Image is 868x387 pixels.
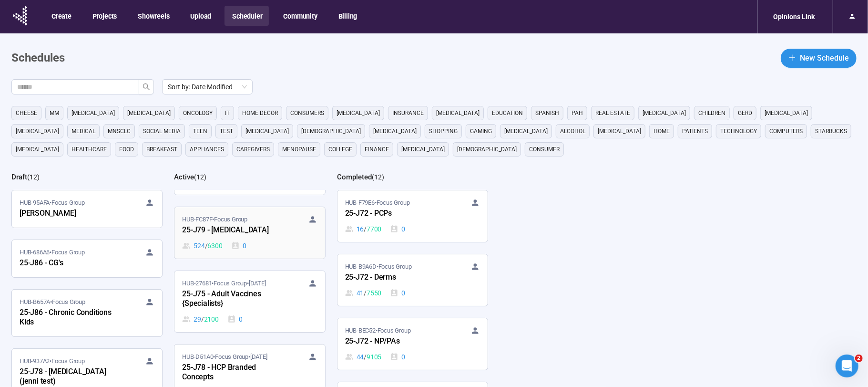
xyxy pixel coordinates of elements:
[345,224,382,234] div: 16
[535,108,559,118] span: Spanish
[529,145,560,154] span: consumer
[182,215,247,224] span: HUB-FC87F • Focus Group
[182,288,287,310] div: 25-J75 - Adult Vaccines {Specialists}
[182,362,287,384] div: 25-J78 - HCP Branded Concepts
[225,108,230,118] span: it
[242,108,278,118] span: home decor
[800,52,849,64] span: New Schedule
[193,126,207,136] span: Teen
[331,6,364,26] button: Billing
[231,241,246,251] div: 0
[504,126,548,136] span: [MEDICAL_DATA]
[168,80,247,94] span: Sort by: Date Modified
[85,6,123,26] button: Projects
[345,288,382,298] div: 41
[392,108,424,118] span: Insurance
[855,355,863,362] span: 2
[337,318,488,370] a: HUB-BEC52•Focus Group25-J72 - NP/PAs44 / 91050
[225,6,269,26] button: Scheduler
[183,108,213,118] span: oncology
[815,126,847,136] span: starbucks
[204,314,219,324] span: 2100
[201,314,204,324] span: /
[282,145,316,154] span: menopause
[367,352,381,362] span: 9105
[174,271,325,332] a: HUB-27681•Focus Group•[DATE]25-J75 - Adult Vaccines {Specialists}29 / 21000
[337,254,488,306] a: HUB-B9A6D•Focus Group25-J72 - Derms41 / 75500
[276,6,324,26] button: Community
[20,198,85,208] span: HUB-95AFA • Focus Group
[492,108,523,118] span: education
[364,352,367,362] span: /
[781,49,857,68] button: plusNew Schedule
[71,126,95,136] span: medical
[190,145,224,154] span: appliances
[328,145,352,154] span: college
[11,173,27,181] h2: Draft
[20,257,124,270] div: 25-J86 - CG's
[337,108,380,118] span: [MEDICAL_DATA]
[249,280,266,287] time: [DATE]
[146,145,177,154] span: breakfast
[598,126,641,136] span: [MEDICAL_DATA]
[767,8,820,26] div: Opinions Link
[119,145,134,154] span: Food
[364,224,367,234] span: /
[182,352,267,362] span: HUB-D51A0 • Focus Group •
[108,126,131,136] span: mnsclc
[836,355,858,377] iframe: Intercom live chat
[143,83,150,91] span: search
[643,108,686,118] span: [MEDICAL_DATA]
[127,108,171,118] span: [MEDICAL_DATA]
[71,145,107,154] span: healthcare
[367,288,381,298] span: 7550
[698,108,725,118] span: children
[301,126,361,136] span: [DEMOGRAPHIC_DATA]
[345,326,411,335] span: HUB-BEC52 • Focus Group
[720,126,757,136] span: technology
[16,145,59,154] span: [MEDICAL_DATA]
[182,224,287,237] div: 25-J79 - [MEDICAL_DATA]
[470,126,492,136] span: gaming
[20,356,85,366] span: HUB-937A2 • Focus Group
[337,173,372,181] h2: Completed
[182,279,266,288] span: HUB-27681 • Focus Group •
[429,126,458,136] span: shopping
[12,240,162,277] a: HUB-686A6•Focus Group25-J86 - CG's
[208,241,223,251] span: 6300
[139,79,154,94] button: search
[12,290,162,336] a: HUB-B657A•Focus Group25-J86 - Chronic Conditions Kids
[50,108,59,118] span: MM
[364,288,367,298] span: /
[560,126,585,136] span: alcohol
[182,314,219,324] div: 29
[227,314,243,324] div: 0
[654,126,670,136] span: home
[130,6,176,26] button: Showreels
[345,262,412,272] span: HUB-B9A6D • Focus Group
[16,126,59,136] span: [MEDICAL_DATA]
[345,335,450,348] div: 25-J72 - NP/PAs
[738,108,752,118] span: GERD
[390,224,405,234] div: 0
[20,208,124,220] div: [PERSON_NAME]
[290,108,324,118] span: consumers
[27,173,40,181] span: ( 12 )
[345,352,382,362] div: 44
[345,272,450,284] div: 25-J72 - Derms
[194,173,206,181] span: ( 12 )
[16,108,37,118] span: cheese
[436,108,480,118] span: [MEDICAL_DATA]
[572,108,583,118] span: PAH
[20,297,85,307] span: HUB-B657A • Focus Group
[174,173,194,181] h2: Active
[174,207,325,259] a: HUB-FC87F•Focus Group25-J79 - [MEDICAL_DATA]524 / 63000
[401,145,445,154] span: [MEDICAL_DATA]
[183,6,218,26] button: Upload
[12,190,162,228] a: HUB-95AFA•Focus Group[PERSON_NAME]
[345,208,450,220] div: 25-J72 - PCPs
[71,108,115,118] span: [MEDICAL_DATA]
[245,126,289,136] span: [MEDICAL_DATA]
[788,54,796,62] span: plus
[143,126,181,136] span: social media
